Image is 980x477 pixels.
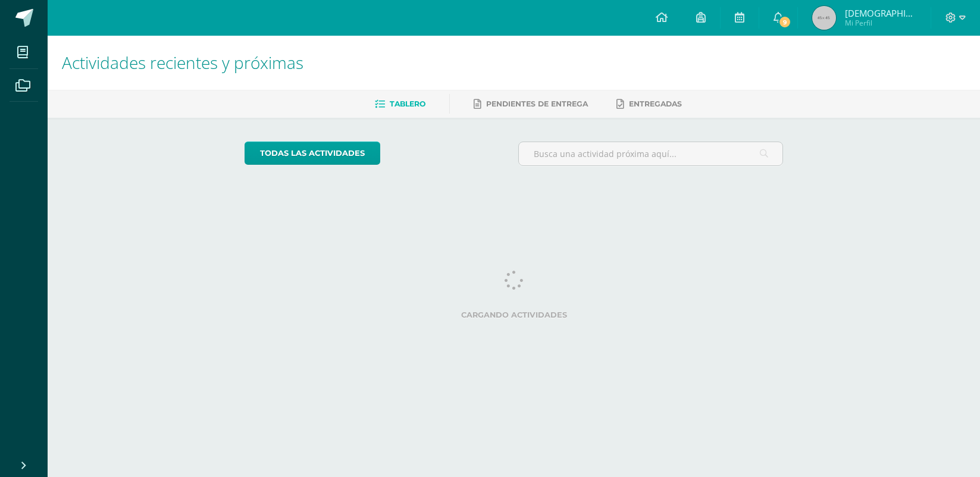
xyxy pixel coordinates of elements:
span: Pendientes de entrega [486,99,588,108]
a: Tablero [375,95,425,114]
a: Entregadas [616,95,682,114]
span: Tablero [390,99,425,108]
span: Actividades recientes y próximas [62,51,303,74]
span: Mi Perfil [845,18,916,28]
a: Pendientes de entrega [474,95,588,114]
input: Busca una actividad próxima aquí... [519,142,782,165]
span: Entregadas [629,99,682,108]
img: 45x45 [812,6,836,30]
a: todas las Actividades [245,142,380,165]
span: [DEMOGRAPHIC_DATA][PERSON_NAME] [845,7,916,19]
label: Cargando actividades [245,310,783,319]
span: 9 [778,15,791,29]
